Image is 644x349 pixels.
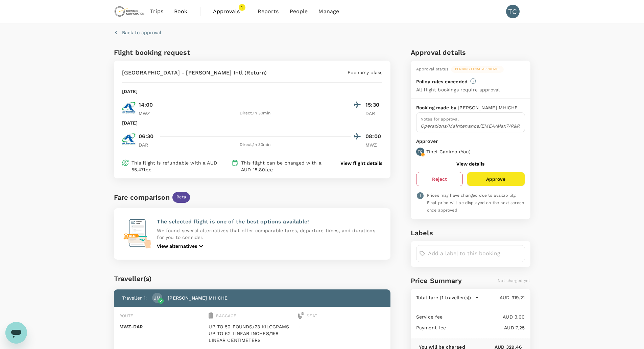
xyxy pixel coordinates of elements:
[114,273,391,284] div: Traveller(s)
[421,117,459,122] span: Notes for approval
[416,78,468,85] p: Policy rules exceeded
[421,123,521,129] p: Operations/Maintenance/EMEA/Max7/R&R
[411,227,530,238] h6: Labels
[213,7,247,16] span: Approvals
[426,148,471,155] p: Tinei Canimo ( You )
[340,160,382,167] button: View flight details
[157,227,382,241] p: We found several alternatives that offer comparable fares, departure times, and durations for you...
[458,104,518,111] p: [PERSON_NAME] MHICHE
[114,47,251,58] h6: Flight booking request
[428,248,522,259] input: Add a label to this booking
[416,172,463,186] button: Reject
[416,104,458,111] p: Booking made by
[122,101,136,114] img: TC
[122,295,147,301] p: Traveller 1 :
[365,132,382,140] p: 08:00
[150,7,163,16] span: Trips
[139,141,156,148] p: DAR
[443,313,525,320] p: AUD 3.00
[427,193,524,213] span: Prices may have changed due to availability. Final price will be displayed on the next screen onc...
[144,167,151,172] span: fee
[174,7,188,16] span: Book
[416,138,525,145] p: Approver
[318,7,339,16] span: Manage
[467,172,525,186] button: Approve
[506,5,520,18] div: TC
[122,88,138,95] p: [DATE]
[411,275,462,286] h6: Price Summary
[139,101,153,109] p: 14:00
[168,295,228,301] p: [PERSON_NAME] MHICHE
[139,132,154,140] p: 06:30
[122,119,138,126] p: [DATE]
[298,323,385,330] p: -
[209,323,295,344] p: UP TO 50 POUNDS/23 KILOGRAMS UP TO 62 LINEAR INCHES/158 LINEAR CENTIMETERS
[479,294,525,301] p: AUD 319.21
[265,167,272,172] span: fee
[258,7,279,16] span: Reports
[241,159,328,173] p: This flight can be changed with a AUD 18.80
[418,149,422,154] p: TC
[157,242,205,250] button: View alternatives
[498,278,530,283] span: Not charged yet
[365,141,382,148] p: MWZ
[122,29,161,36] p: Back to approval
[157,243,197,249] p: View alternatives
[160,141,351,148] div: Direct , 1h 30min
[416,294,479,301] button: Total fare (1 traveller(s))
[239,4,245,11] span: 1
[307,313,317,318] span: Seat
[114,4,145,19] img: Chrysos Corporation
[172,194,190,200] span: Beta
[416,66,448,73] div: Approval status
[416,86,500,93] p: All flight bookings require approval
[119,313,134,318] span: Route
[160,110,351,117] div: Direct , 1h 30min
[365,110,382,117] p: DAR
[365,101,382,109] p: 15:30
[416,313,443,320] p: Service fee
[416,324,446,331] p: Payment fee
[132,159,229,173] p: This flight is refundable with a AUD 55.47
[456,161,484,167] button: View details
[290,7,308,16] span: People
[154,295,161,301] p: JM
[114,192,170,203] div: Fare comparison
[122,132,136,146] img: TC
[5,322,27,344] iframe: Button to launch messaging window
[411,47,530,58] h6: Approval details
[139,110,156,117] p: MWZ
[298,312,304,319] img: seat-icon
[446,324,525,331] p: AUD 7.25
[114,29,161,36] button: Back to approval
[348,69,382,76] p: Economy class
[209,312,213,319] img: baggage-icon
[416,294,471,301] p: Total fare (1 traveller(s))
[122,69,267,77] p: [GEOGRAPHIC_DATA] - [PERSON_NAME] Intl (Return)
[119,323,206,330] p: MWZ - DAR
[157,218,382,226] p: The selected flight is one of the best options available!
[451,67,504,71] span: Pending final approval
[216,313,236,318] span: Baggage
